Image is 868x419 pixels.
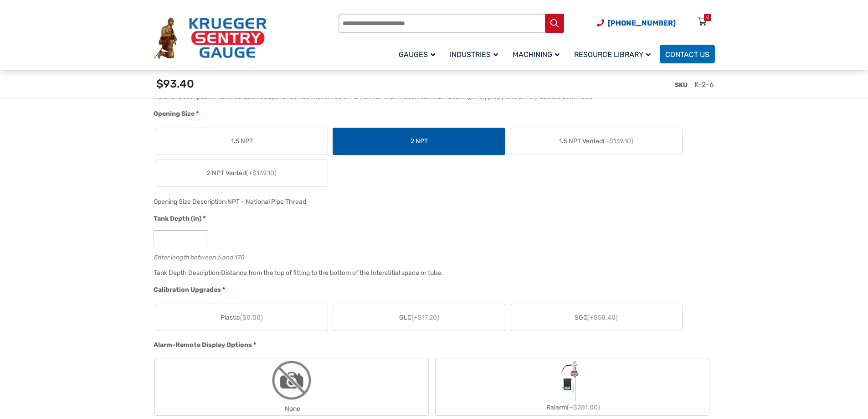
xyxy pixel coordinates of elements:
a: Industries [444,43,507,65]
a: Phone Number (920) 434-8860 [597,17,676,29]
span: [PHONE_NUMBER] [608,19,676,27]
a: Contact Us [660,45,715,63]
span: 1.5 NPT [231,136,253,146]
div: None [155,402,428,415]
span: Gauges [399,50,435,59]
a: Machining [507,43,569,65]
a: Resource Library [569,43,660,65]
span: (+$58.40) [587,314,618,321]
span: Tank Depth (in) [154,215,201,222]
span: SKU [675,81,688,89]
div: NPT - National Pipe Thread [227,198,306,206]
label: Ralarm [436,360,709,414]
abbr: required [203,214,205,223]
abbr: required [196,109,199,119]
span: 1.5 NPT Vented [559,136,633,146]
span: Contact Us [665,50,709,59]
span: (+$139.10) [603,137,633,145]
div: Ralarm [436,401,709,414]
span: Opening Size Description: [154,198,227,206]
div: Distance from the top of fitting to the bottom of the Interstitial space or tube. [221,269,443,277]
abbr: required [222,285,225,295]
span: K-2-6 [694,80,714,89]
span: SGC [575,313,618,322]
span: Plastic [221,313,263,322]
span: Tank Depth Desciption: [154,269,221,277]
abbr: required [253,340,256,350]
span: (+$17.20) [411,314,439,321]
div: Enter length between 6 and 170 [154,252,710,260]
span: GLC [399,313,439,322]
img: Krueger Sentry Gauge [154,17,267,59]
span: (+$139.10) [246,169,277,177]
div: 0 [706,14,709,21]
span: Opening Size [154,110,195,118]
label: None [155,358,428,415]
a: Gauges [393,43,444,65]
span: 2 NPT [411,136,428,146]
span: Alarm-Remote Display Options [154,341,252,349]
span: Resource Library [574,50,651,59]
span: Industries [450,50,498,59]
span: Calibration Upgrades [154,286,221,294]
span: Machining [513,50,560,59]
span: ($0.00) [240,314,263,321]
span: (+$281.00) [567,403,600,411]
span: 2 NPT Vented [207,168,277,178]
